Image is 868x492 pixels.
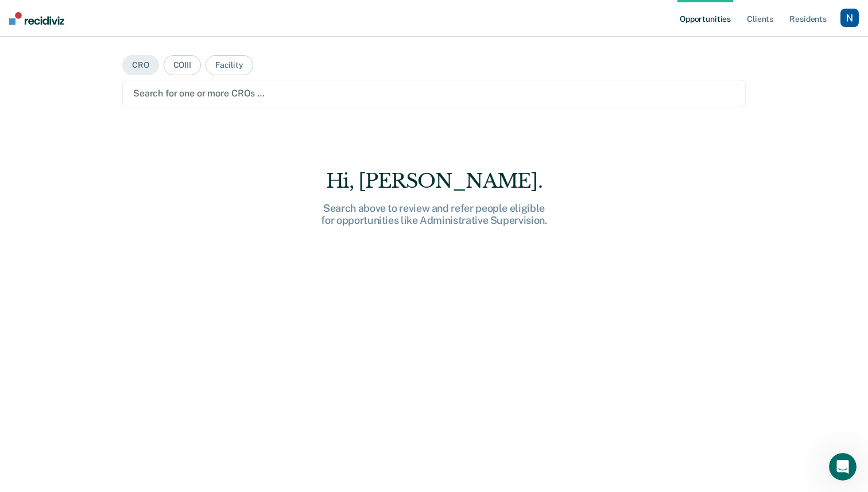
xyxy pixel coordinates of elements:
div: Search above to review and refer people eligible for opportunities like Administrative Supervision. [250,202,618,227]
button: Facility [206,55,253,75]
button: CRO [122,55,159,75]
img: Recidiviz [9,12,64,25]
iframe: Intercom live chat [829,453,857,481]
button: COIII [164,55,201,75]
div: Hi, [PERSON_NAME]. [250,169,618,193]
